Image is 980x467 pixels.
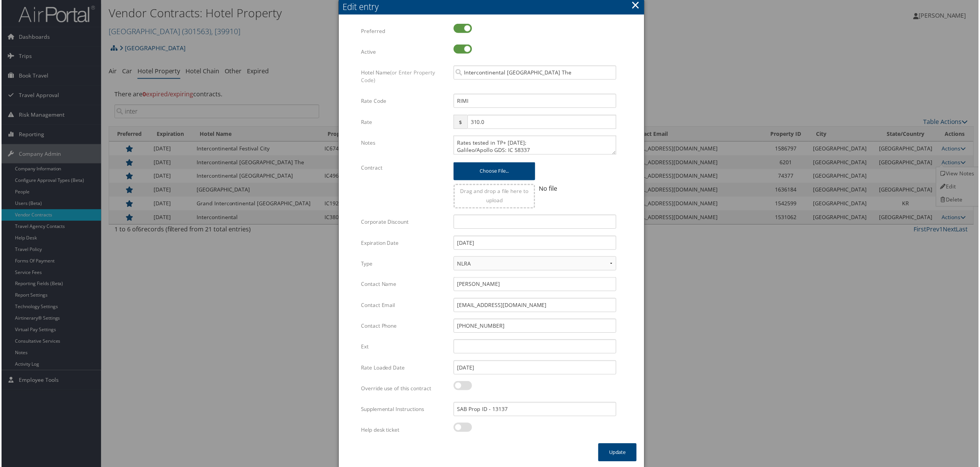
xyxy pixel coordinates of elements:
span: Drag and drop a file here to upload [460,188,529,205]
label: Supplemental Instructions [361,403,448,418]
label: Preferred [361,24,448,38]
label: Contact Name [361,278,448,292]
label: Override use of this contract [361,382,448,397]
span: No file [539,185,558,193]
span: $ [454,115,467,129]
label: Contact Email [361,299,448,314]
input: (___) ___-____ [454,320,617,334]
label: Rate Code [361,94,448,109]
label: Type [361,257,448,272]
label: Rate Loaded Date [361,361,448,376]
label: Help desk ticket [361,424,448,439]
label: Active [361,45,448,59]
label: Contact Phone [361,320,448,334]
label: Contract [361,161,448,176]
label: Ext [361,340,448,355]
label: Notes [361,136,448,150]
label: Rate [361,115,448,130]
label: Corporate Discount [361,215,448,230]
span: (or Enter Property Code) [361,69,435,84]
label: Hotel Name [361,66,448,88]
label: Expiration Date [361,236,448,251]
div: Edit entry [342,1,645,13]
button: Update [599,445,637,463]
